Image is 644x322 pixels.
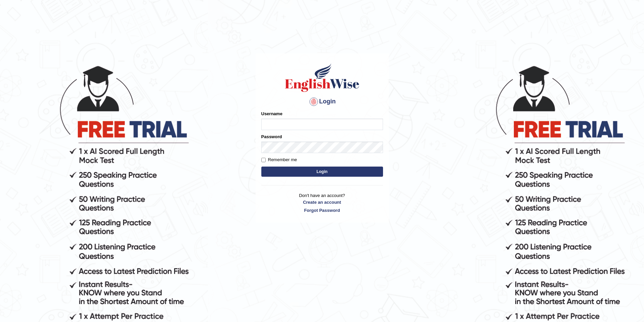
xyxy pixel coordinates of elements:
[261,167,383,177] button: Login
[261,158,266,162] input: Remember me
[261,207,383,214] a: Forgot Password
[261,156,297,163] label: Remember me
[284,63,361,93] img: Logo of English Wise sign in for intelligent practice with AI
[261,133,282,140] label: Password
[261,110,283,117] label: Username
[261,199,383,205] a: Create an account
[261,96,383,107] h4: Login
[261,192,383,213] p: Don't have an account?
